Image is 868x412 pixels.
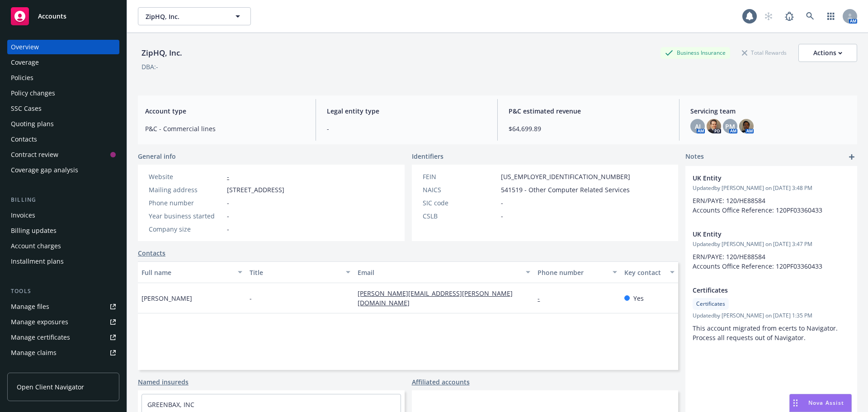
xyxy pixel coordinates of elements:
div: Mailing address [149,185,223,194]
div: DBA: - [142,62,158,71]
span: Identifiers [412,152,443,161]
div: Business Insurance [660,47,730,58]
div: Coverage [11,55,39,70]
span: P&C - Commercial lines [145,124,305,133]
span: Certificates [693,285,826,295]
span: - [227,198,229,208]
div: Year business started [149,211,223,221]
span: P&C estimated revenue [509,106,668,116]
div: CertificatesCertificatesUpdatedby [PERSON_NAME] on [DATE] 1:35 PMThis account migrated from ecert... [685,278,857,350]
span: - [501,198,503,208]
div: Tools [7,287,119,296]
div: Manage claims [11,346,57,360]
button: Title [246,261,354,283]
div: Policy changes [11,86,55,100]
a: Start snowing [759,7,778,25]
a: - [538,294,547,303]
button: Nova Assist [789,394,852,412]
span: Updated by [PERSON_NAME] on [DATE] 3:48 PM [693,184,850,192]
button: ZipHQ, Inc. [138,7,251,25]
span: Servicing team [690,106,850,116]
a: Manage certificates [7,330,119,345]
div: Coverage gap analysis [11,163,78,177]
div: Invoices [11,208,35,223]
div: Drag to move [790,394,801,412]
a: Overview [7,40,119,54]
button: Full name [138,261,246,283]
button: Phone number [534,261,620,283]
a: SSC Cases [7,101,119,116]
div: Manage files [11,299,49,314]
span: ZipHQ, Inc. [146,12,224,21]
div: UK EntityUpdatedby [PERSON_NAME] on [DATE] 3:47 PMERN/PAYE: 120/HE88584 Accounts Office Reference... [685,222,857,278]
div: Installment plans [11,254,64,269]
div: Website [149,172,223,181]
div: Quoting plans [11,117,54,131]
span: - [227,224,229,234]
div: UK EntityUpdatedby [PERSON_NAME] on [DATE] 3:48 PMERN/PAYE: 120/HE88584 Accounts Office Reference... [685,166,857,222]
button: Actions [798,44,857,62]
a: Search [801,7,819,25]
a: Manage BORs [7,361,119,375]
div: ZipHQ, Inc. [138,47,186,59]
span: Open Client Navigator [17,382,84,392]
a: Contacts [7,132,119,147]
a: Policy changes [7,86,119,100]
a: Affiliated accounts [412,377,470,387]
div: Policies [11,71,33,85]
span: PM [725,122,735,131]
a: Manage claims [7,346,119,360]
span: Updated by [PERSON_NAME] on [DATE] 1:35 PM [693,312,850,320]
div: Key contact [624,268,665,277]
span: Certificates [696,300,725,308]
div: Contacts [11,132,37,147]
a: Contract review [7,147,119,162]
div: Phone number [149,198,223,208]
span: Updated by [PERSON_NAME] on [DATE] 3:47 PM [693,240,850,248]
span: General info [138,152,176,161]
div: SSC Cases [11,101,42,116]
span: UK Entity [693,173,826,183]
span: - [501,211,503,221]
a: Installment plans [7,254,119,269]
button: Key contact [621,261,678,283]
div: SIC code [423,198,497,208]
a: Contacts [138,248,165,258]
a: Accounts [7,4,119,29]
div: Manage certificates [11,330,70,345]
span: 541519 - Other Computer Related Services [501,185,630,194]
a: Coverage gap analysis [7,163,119,177]
a: Manage exposures [7,315,119,329]
a: add [846,152,857,162]
div: CSLB [423,211,497,221]
img: photo [739,119,754,133]
button: Email [354,261,534,283]
span: [STREET_ADDRESS] [227,185,284,194]
a: Named insureds [138,377,189,387]
p: ERN/PAYE: 120/HE88584 Accounts Office Reference: 120PF03360433 [693,252,850,271]
a: Quoting plans [7,117,119,131]
span: - [327,124,486,133]
a: Report a Bug [780,7,798,25]
a: Switch app [822,7,840,25]
div: Phone number [538,268,607,277]
a: - [227,172,229,181]
span: Yes [633,294,644,303]
div: Email [358,268,520,277]
span: [PERSON_NAME] [142,294,192,303]
div: Billing [7,195,119,204]
span: [US_EMPLOYER_IDENTIFICATION_NUMBER] [501,172,630,181]
div: NAICS [423,185,497,194]
span: Notes [685,152,704,162]
div: Actions [813,44,842,62]
div: Manage exposures [11,315,68,329]
span: $64,699.89 [509,124,668,133]
div: Full name [142,268,232,277]
span: Nova Assist [808,399,844,407]
div: Contract review [11,147,58,162]
a: GREENBAX, INC [147,400,194,409]
div: Total Rewards [737,47,791,58]
a: Manage files [7,299,119,314]
a: Coverage [7,55,119,70]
